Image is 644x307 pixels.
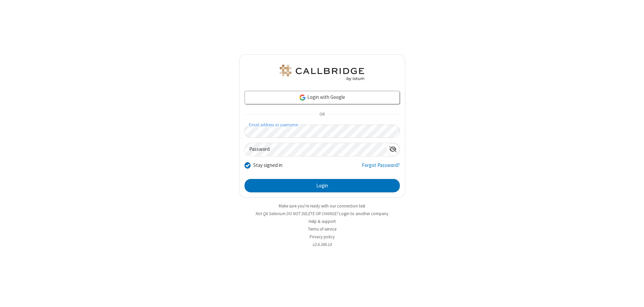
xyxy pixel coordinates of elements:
input: Password [245,143,386,156]
li: v2.6.349.14 [239,241,405,248]
a: Forgot Password? [362,162,400,174]
img: google-icon.png [299,94,306,101]
a: Login with Google [245,91,400,104]
a: Terms of service [308,226,336,232]
button: Login to another company [339,210,388,217]
a: Privacy policy [310,234,335,240]
li: Not QA Selenium DO NOT DELETE OR CHANGE? [239,210,405,217]
img: QA Selenium DO NOT DELETE OR CHANGE [278,65,366,81]
input: Email address or username [245,125,400,138]
a: Help & support [309,219,336,224]
a: Make sure you're ready with our connection test [279,203,365,209]
div: Show password [386,143,399,156]
label: Stay signed in [253,162,282,169]
button: Login [245,179,400,192]
span: OR [317,110,327,119]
